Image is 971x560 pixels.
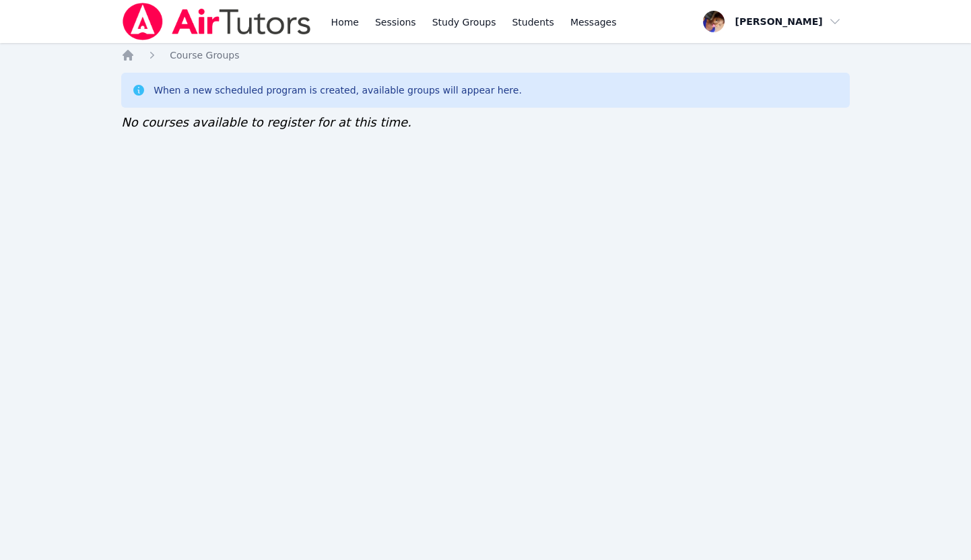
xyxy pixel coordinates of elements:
nav: Breadcrumb [121,48,850,62]
span: Course Groups [170,50,239,61]
span: Messages [570,15,617,29]
div: When a new scheduled program is created, available groups will appear here. [154,83,522,97]
img: Air Tutors [121,3,312,40]
span: No courses available to register for at this time. [121,115,411,129]
a: Course Groups [170,48,239,62]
